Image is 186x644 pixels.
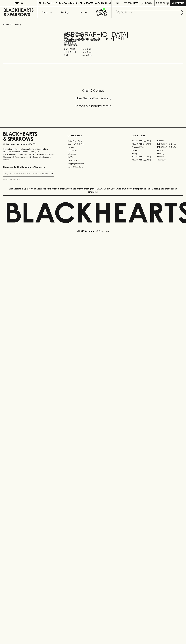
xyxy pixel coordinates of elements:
[3,78,183,122] div: Call to action block
[132,142,157,146] a: [GEOGRAPHIC_DATA]
[157,149,183,152] a: Fitzroy
[157,139,183,142] a: Braddon
[14,2,23,5] p: FIND US
[132,152,157,155] a: Fitzroy North
[3,88,183,93] h5: Click & Collect
[3,165,54,169] p: Subscribe to The Blackhearts Newsletter
[157,152,183,155] a: Geelong
[3,104,183,108] h5: Across Melbourne Metro
[3,143,54,146] p: Sibling owned and run since [DATE]
[172,2,184,5] p: Checkout
[68,143,119,146] a: Business & Bulk Gifting
[3,178,54,181] p: We will never spam you
[132,158,157,162] a: [GEOGRAPHIC_DATA]
[61,11,69,14] p: Tastings
[68,159,119,162] a: Privacy Policy
[156,2,162,5] p: $0.00
[128,2,138,5] p: Wishlist
[37,6,56,18] button: Shop
[56,6,74,18] a: Tastings
[3,96,183,100] h5: Uber Same-Day Delivery
[132,149,157,152] a: Elwood
[74,6,93,18] a: Stores
[121,10,181,15] input: Try "Pinot noir"
[80,11,87,14] p: Stores
[132,139,157,142] a: [GEOGRAPHIC_DATA]
[3,148,54,161] p: It is against the law to sell or supply alcohol to, or to obtain alcohol on behalf of a person un...
[42,11,47,14] p: Shop
[5,171,41,176] input: e.g. jane@blackheartsandsparrows.com.au
[42,172,53,175] p: SUBSCRIBE
[3,23,9,26] a: HOME
[157,158,183,162] a: Thornbury
[68,152,119,155] a: Gift Cards
[68,165,119,168] a: Terms & Conditions
[68,134,119,137] p: OTHER AREAS
[132,155,157,158] a: [GEOGRAPHIC_DATA]
[167,2,168,4] p: 0
[5,187,181,193] p: Blackhearts & Sparrows acknowledges the traditional Custodians of land throughout [GEOGRAPHIC_DAT...
[68,149,119,152] a: Contact Us
[157,146,183,149] a: [GEOGRAPHIC_DATA]
[11,23,20,26] a: STORES
[29,153,54,155] strong: Liquor License #32064953
[157,142,183,146] a: [GEOGRAPHIC_DATA]
[41,171,54,177] button: SUBSCRIBE
[68,156,119,159] a: FAQ's
[68,146,119,149] a: Careers
[132,146,157,149] a: Brunswick West
[145,2,152,5] p: Login
[68,162,119,165] a: Shipping Information
[68,139,119,142] a: Bottle Drop FAQ's
[157,155,183,158] a: Prahran
[132,134,183,137] p: OUR STORES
